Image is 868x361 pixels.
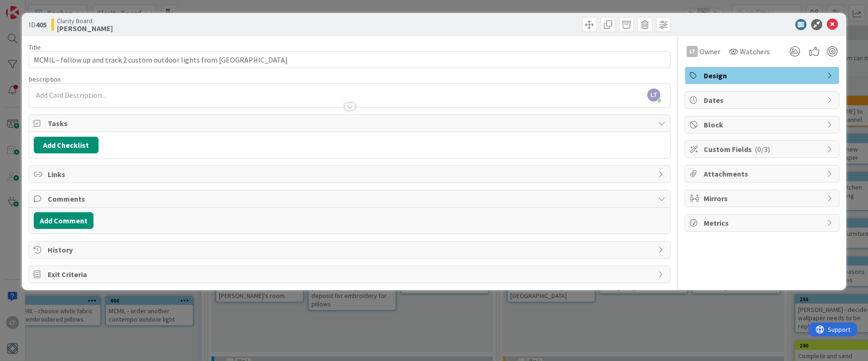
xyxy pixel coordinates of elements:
span: Links [48,169,653,180]
label: Title [29,43,41,51]
span: Block [704,119,822,130]
span: Design [704,70,822,81]
span: Watchers [740,46,770,57]
b: 405 [36,20,47,29]
span: ID [29,19,47,30]
span: Support [19,1,42,13]
button: Add Checklist [34,137,99,153]
input: type card name here... [29,51,670,68]
button: Add Comment [34,212,93,229]
span: Attachments [704,168,822,179]
span: LT [647,89,660,101]
span: Description [29,75,61,83]
span: Owner [700,46,720,57]
span: Exit Criteria [48,269,653,280]
span: Clarity Board [57,17,113,25]
span: History [48,244,653,255]
span: Tasks [48,118,653,129]
span: Comments [48,193,653,204]
div: LT [687,46,698,57]
span: Mirrors [704,193,822,204]
b: [PERSON_NAME] [57,25,113,32]
span: Metrics [704,217,822,228]
span: Dates [704,95,822,106]
span: ( 0/3 ) [755,145,770,154]
span: Custom Fields [704,144,822,155]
